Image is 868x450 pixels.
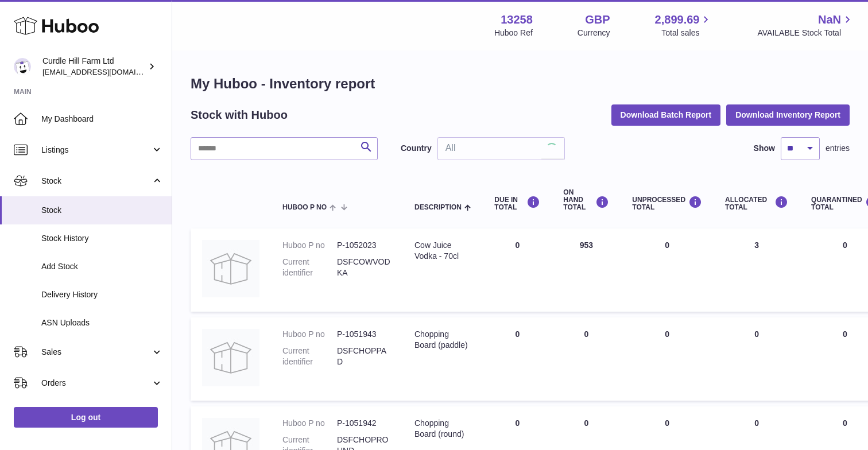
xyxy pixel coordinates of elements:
[754,143,775,154] label: Show
[843,418,847,428] span: 0
[818,12,841,28] span: NaN
[661,28,712,38] span: Total sales
[42,67,169,76] span: [EMAIL_ADDRESS][DOMAIN_NAME]
[414,329,471,351] div: Chopping Board (paddle)
[41,233,163,244] span: Stock History
[578,28,610,38] div: Currency
[282,418,337,429] dt: Huboo P no
[483,317,552,401] td: 0
[725,196,788,211] div: ALLOCATED Total
[621,317,714,401] td: 0
[337,329,392,340] dd: P-1051943
[337,346,392,367] dd: DSFCHOPPAD
[41,347,151,358] span: Sales
[202,240,259,297] img: product image
[552,317,621,401] td: 0
[655,12,713,38] a: 2,899.69 Total sales
[757,12,854,38] a: NaN AVAILABLE Stock Total
[843,329,847,339] span: 0
[41,378,151,389] span: Orders
[41,114,163,125] span: My Dashboard
[191,75,850,93] h1: My Huboo - Inventory report
[41,176,151,187] span: Stock
[414,204,462,211] span: Description
[191,107,288,123] h2: Stock with Huboo
[337,418,392,429] dd: P-1051942
[202,329,259,386] img: product image
[757,28,854,38] span: AVAILABLE Stock Total
[337,240,392,251] dd: P-1052023
[621,228,714,312] td: 0
[282,204,327,211] span: Huboo P no
[714,228,800,312] td: 3
[632,196,702,211] div: UNPROCESSED Total
[42,56,146,77] div: Curdle Hill Farm Ltd
[414,418,471,440] div: Chopping Board (round)
[282,329,337,340] dt: Huboo P no
[401,143,432,154] label: Country
[414,240,471,262] div: Cow Juice Vodka - 70cl
[41,145,151,156] span: Listings
[282,240,337,251] dt: Huboo P no
[494,28,533,38] div: Huboo Ref
[826,143,850,154] span: entries
[41,205,163,216] span: Stock
[41,317,163,328] span: ASN Uploads
[552,228,621,312] td: 953
[282,346,337,367] dt: Current identifier
[483,228,552,312] td: 0
[655,12,700,28] span: 2,899.69
[501,12,533,28] strong: 13258
[41,261,163,272] span: Add Stock
[563,189,609,212] div: ON HAND Total
[14,407,158,428] a: Log out
[611,104,721,125] button: Download Batch Report
[282,257,337,278] dt: Current identifier
[14,58,31,75] img: will@diddlysquatfarmshop.com
[337,257,392,278] dd: DSFCOWVODKA
[726,104,850,125] button: Download Inventory Report
[41,289,163,300] span: Delivery History
[494,196,540,211] div: DUE IN TOTAL
[714,317,800,401] td: 0
[843,240,847,250] span: 0
[585,12,610,28] strong: GBP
